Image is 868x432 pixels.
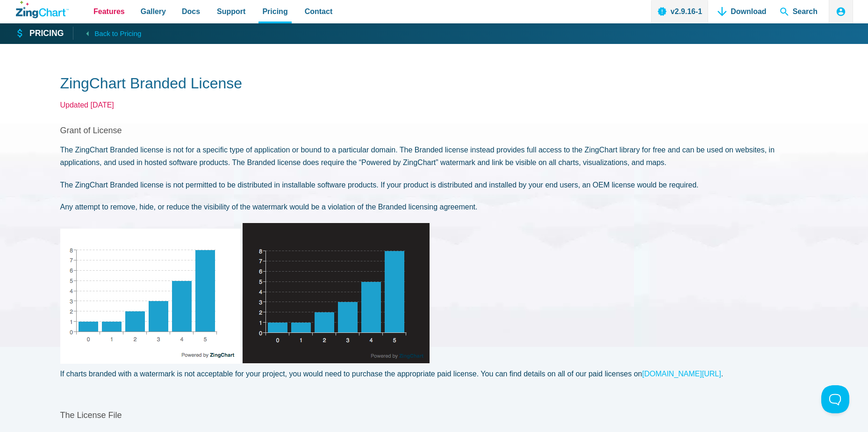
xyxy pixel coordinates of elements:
p: If charts branded with a watermark is not acceptable for your project, you would need to purchase... [60,367,808,380]
span: Features [93,5,125,18]
h1: ZingChart Branded License [60,74,808,95]
h2: Grant of License [60,125,808,136]
span: Support [217,5,245,18]
h2: The License File [60,410,808,421]
span: Gallery [141,5,166,18]
span: Docs [182,5,200,18]
a: ZingChart Logo. Click to return to the homepage [16,1,69,18]
strong: Pricing [29,29,64,38]
p: The ZingChart Branded license is not permitted to be distributed in installable software products... [60,179,808,191]
p: Updated [DATE] [60,99,808,111]
a: Back to Pricing [73,27,141,40]
img: Light theme watermark example [60,229,241,364]
span: Back to Pricing [94,28,141,40]
iframe: Toggle Customer Support [821,385,849,413]
span: Contact [305,5,333,18]
a: [DOMAIN_NAME][URL] [642,370,721,378]
span: Pricing [262,5,287,18]
img: Dark theme watermark example [243,223,430,364]
a: Pricing [16,28,64,39]
p: The ZingChart Branded license is not for a specific type of application or bound to a particular ... [60,144,808,169]
p: Any attempt to remove, hide, or reduce the visibility of the watermark would be a violation of th... [60,201,808,213]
